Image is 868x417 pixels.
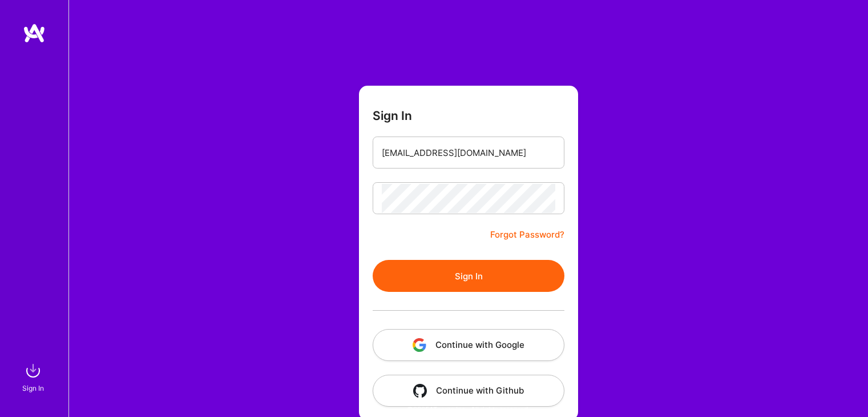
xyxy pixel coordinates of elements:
[413,384,427,398] img: icon
[373,329,564,361] button: Continue with Google
[373,109,412,123] h3: Sign In
[22,359,45,382] img: sign in
[373,375,564,407] button: Continue with Github
[490,228,564,242] a: Forgot Password?
[413,338,426,352] img: icon
[23,23,46,43] img: logo
[22,382,44,394] div: Sign In
[24,359,45,394] a: sign inSign In
[382,138,555,167] input: Email...
[373,260,564,292] button: Sign In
